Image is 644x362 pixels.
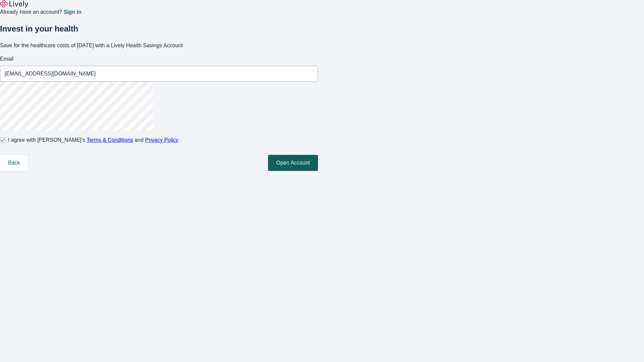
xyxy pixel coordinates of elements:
[87,137,133,143] a: Terms & Conditions
[63,9,81,15] a: Sign in
[145,137,179,143] a: Privacy Policy
[8,136,178,144] span: I agree with [PERSON_NAME]’s and
[268,155,318,171] button: Open Account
